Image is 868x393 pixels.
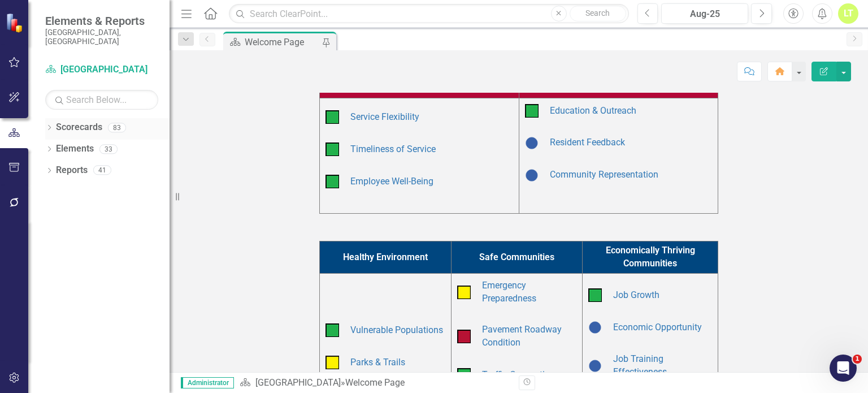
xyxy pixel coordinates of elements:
[350,144,436,154] a: Timeliness of Service
[525,169,539,182] img: Baselining
[350,325,443,335] a: Vulnerable Populations
[457,330,471,343] img: Below Plan
[45,63,158,76] a: [GEOGRAPHIC_DATA]
[255,377,341,388] a: [GEOGRAPHIC_DATA]
[6,13,25,33] img: ClearPoint Strategy
[325,356,339,369] img: Caution
[93,166,111,175] div: 41
[665,7,744,21] div: Aug-25
[345,377,405,388] div: Welcome Page
[325,323,339,337] img: On Target
[588,288,602,302] img: On Target
[482,280,536,304] a: Emergency Preparedness
[240,377,510,390] div: »
[457,368,471,382] img: On Target
[245,35,319,49] div: Welcome Page
[56,121,102,134] a: Scorecards
[325,175,339,188] img: On Target
[45,14,158,28] span: Elements & Reports
[550,137,625,148] a: Resident Feedback
[525,136,539,150] img: Baselining
[550,105,636,116] a: Education & Outreach
[570,6,626,21] button: Search
[853,355,862,364] span: 1
[45,90,158,110] input: Search Below...
[613,353,667,377] a: Job Training Effectiveness
[325,110,339,124] img: On Target
[613,290,659,300] a: Job Growth
[479,252,554,262] span: Safe Communities
[45,28,158,46] small: [GEOGRAPHIC_DATA], [GEOGRAPHIC_DATA]
[99,144,118,154] div: 33
[588,359,602,373] img: Baselining
[325,142,339,156] img: On Target
[229,4,628,24] input: Search ClearPoint...
[588,321,602,334] img: Baselining
[108,123,126,132] div: 83
[350,357,405,368] a: Parks & Trails
[838,3,858,24] button: LT
[457,286,471,299] img: Caution
[350,111,419,122] a: Service Flexibility
[550,169,658,180] a: Community Representation
[181,377,234,388] span: Administrator
[525,104,539,118] img: On Target
[830,355,857,382] iframe: Intercom live chat
[350,176,433,187] a: Employee Well-Being
[482,369,555,380] a: Traffic Congestion
[482,324,562,348] a: Pavement Roadway Condition
[606,245,695,269] span: Economically Thriving Communities
[613,322,702,332] a: Economic Opportunity
[56,142,94,156] a: Elements
[56,164,88,177] a: Reports
[343,252,428,262] span: Healthy Environment
[585,8,610,18] span: Search
[661,3,748,24] button: Aug-25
